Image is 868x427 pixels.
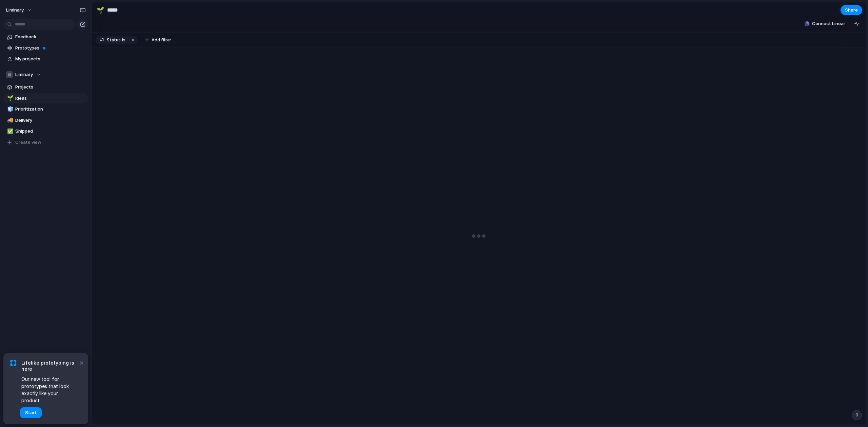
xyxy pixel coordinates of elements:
[15,34,86,40] span: Feedback
[6,95,13,102] button: 🌱
[3,137,88,148] button: Create view
[3,54,88,64] a: My projects
[15,117,86,124] span: Delivery
[77,358,85,367] button: Dismiss
[15,128,86,135] span: Shipped
[6,106,13,113] button: 🧊
[121,36,127,44] button: is
[3,115,88,125] a: 🚚Delivery
[122,37,125,43] span: is
[3,93,88,103] a: 🌱Ideas
[3,126,88,136] a: ✅Shipped
[3,32,88,42] a: Feedback
[7,94,12,102] div: 🌱
[3,82,88,92] a: Projects
[20,407,42,418] button: Start
[25,409,37,416] span: Start
[3,5,36,16] button: liminary
[21,375,78,404] span: Our new tool for prototypes that look exactly like your product.
[845,7,858,14] span: Share
[3,43,88,53] a: Prototypes
[152,37,171,43] span: Add filter
[15,56,86,62] span: My projects
[15,139,41,146] span: Create view
[15,45,86,52] span: Prototypes
[15,95,86,102] span: Ideas
[3,104,88,114] a: 🧊Prioritization
[97,5,104,15] div: 🌱
[812,20,845,27] span: Connect Linear
[15,106,86,113] span: Prioritization
[6,7,24,14] span: liminary
[7,116,12,124] div: 🚚
[3,70,88,80] button: Liminary
[841,5,862,15] button: Share
[7,105,12,113] div: 🧊
[107,37,121,43] span: Status
[6,117,13,124] button: 🚚
[802,19,848,29] button: Connect Linear
[7,128,12,135] div: ✅
[15,71,33,78] span: Liminary
[141,35,175,45] button: Add filter
[15,84,86,91] span: Projects
[21,360,78,372] span: Lifelike prototyping is here
[6,128,13,135] button: ✅
[95,5,106,16] button: 🌱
